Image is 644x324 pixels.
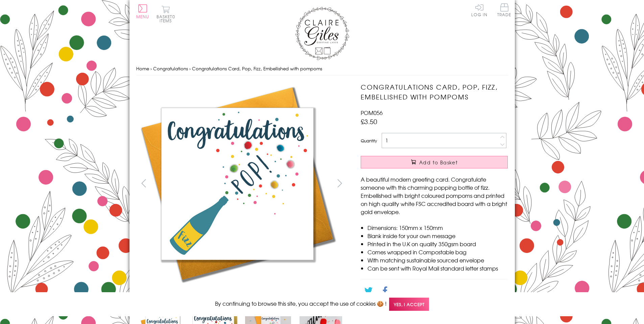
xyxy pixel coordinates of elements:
[295,7,349,60] img: Claire Giles Greetings Cards
[136,82,339,285] img: Congratulations Card, Pop, Fizz, Embellished with pompoms
[367,264,508,272] li: Can be sent with Royal Mail standard letter stamps
[367,256,508,264] li: With matching sustainable sourced envelope
[367,232,508,240] li: Blank inside for your own message
[367,224,508,232] li: Dimensions: 150mm x 150mm
[367,240,508,248] li: Printed in the U.K on quality 350gsm board
[347,82,550,282] img: Congratulations Card, Pop, Fizz, Embellished with pompoms
[389,298,429,311] span: Yes, I accept
[361,109,383,117] span: POM056
[367,248,508,256] li: Comes wrapped in Compostable bag
[160,14,175,24] span: 0 items
[361,175,508,216] p: A beautiful modern greeting card. Congratulate someone with this charming popping bottle of fizz....
[136,14,149,20] span: Menu
[136,176,151,191] button: prev
[471,3,487,17] a: Log In
[332,176,347,191] button: next
[419,159,458,166] span: Add to Basket
[497,3,511,18] a: Trade
[189,65,191,72] span: ›
[136,65,149,72] a: Home
[192,65,322,72] span: Congratulations Card, Pop, Fizz, Embellished with pompoms
[361,117,377,126] span: £3.50
[153,65,188,72] a: Congratulations
[361,156,508,168] button: Add to Basket
[497,3,511,17] span: Trade
[150,65,152,72] span: ›
[136,62,508,76] nav: breadcrumbs
[136,4,149,19] button: Menu
[361,82,508,102] h1: Congratulations Card, Pop, Fizz, Embellished with pompoms
[157,5,175,23] button: Basket0 items
[361,138,377,144] label: Quantity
